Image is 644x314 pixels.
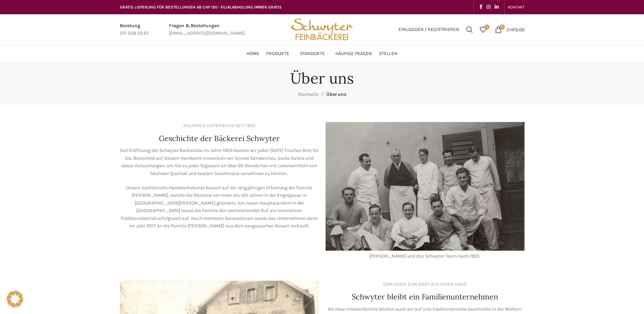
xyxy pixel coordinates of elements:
[484,24,490,30] span: 0
[477,2,484,12] a: Facebook social link
[300,47,329,60] a: Standorte
[120,184,319,230] p: Unsere traditionelle Handwerkskunst basiert auf der langjährigen Erfahrung der Familie [PERSON_NA...
[504,0,528,14] div: Secondary navigation
[266,51,289,57] span: Produkte
[326,252,525,260] div: [PERSON_NAME] und das Schwyter Team nach 1903.
[379,47,398,60] a: Stellen
[463,23,476,36] a: Suchen
[120,5,282,10] span: GRATIS LIEFERUNG FÜR BESTELLUNGEN AB CHF 150 - FILIALABHOLUNG IMMER GRATIS
[476,23,490,36] div: Meine Wunschliste
[383,281,467,288] div: VOM KORN ZUM BROT AUS EINER HAND
[476,23,490,36] a: 0
[298,91,319,97] a: Startseite
[484,2,493,12] a: Instagram social link
[120,22,149,37] a: Infobox link
[507,27,515,32] span: CHF
[335,51,372,57] span: Häufige Fragen
[335,47,372,60] a: Häufige Fragen
[159,133,280,144] h4: Geschichte der Bäckerei Schwyter
[183,122,255,129] div: KNUSPRIG UNTERWEGS SEIT 1903
[399,27,459,32] span: Einloggen / Registrieren
[395,23,463,36] a: Einloggen / Registrieren
[492,23,528,36] a: 0 CHF0.00
[246,51,259,57] span: Home
[290,69,354,87] h1: Über uns
[508,0,525,14] a: KONTAKT
[289,26,355,32] a: Site logo
[352,292,498,302] h4: Schwyter bleibt ein Familienunternehmen
[507,27,525,32] bdi: 0.00
[500,24,505,30] span: 0
[116,47,528,60] div: Main navigation
[289,14,355,45] img: Bäckerei Schwyter
[169,22,245,37] a: Infobox link
[246,47,259,60] a: Home
[300,51,325,57] span: Standorte
[266,47,293,60] a: Produkte
[493,2,501,12] a: Linkedin social link
[508,5,525,10] span: KONTAKT
[379,51,398,57] span: Stellen
[326,91,346,97] span: Über uns
[120,147,319,177] p: Seit Eröffnung der Schwyter Backstube im Jahre 1903 backen wir jeden [DATE] frisches Brot für Sie...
